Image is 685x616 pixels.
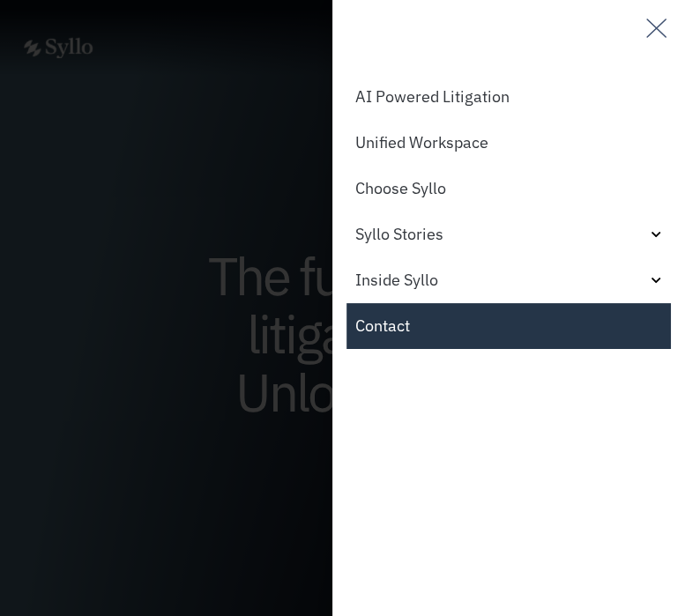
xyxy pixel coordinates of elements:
[346,212,671,257] a: Syllo Stories
[346,257,671,303] a: Inside Syllo
[346,120,671,166] a: Unified Workspace
[346,74,671,120] a: AI Powered Litigation
[346,166,671,212] a: Choose Syllo
[346,303,671,349] a: Contact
